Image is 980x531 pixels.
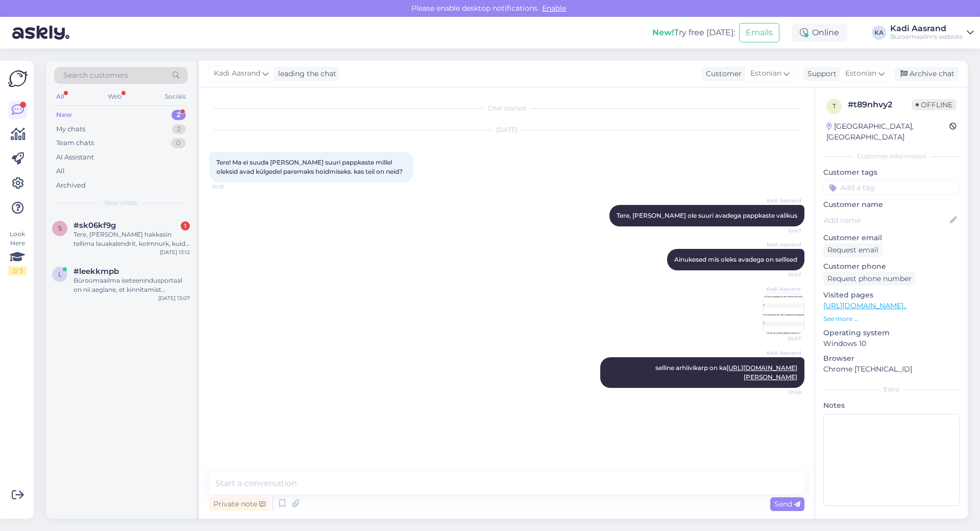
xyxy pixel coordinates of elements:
[63,70,128,81] span: Search customers
[739,23,779,42] button: Emails
[823,199,960,210] p: Customer name
[181,221,190,230] div: 1
[171,138,186,148] div: 0
[163,90,188,103] div: Socials
[894,67,959,81] div: Archive chat
[105,198,137,207] span: New chats
[209,497,269,511] div: Private note
[8,69,28,88] img: Askly Logo
[212,183,251,191] span: 10:31
[73,267,119,276] span: #leekkmpb
[750,68,781,79] span: Estonian
[848,99,912,111] div: # t89nhvy2
[8,266,27,275] div: 2 / 3
[912,99,957,110] span: Offline
[832,102,836,110] span: t
[823,290,960,301] p: Visited pages
[823,261,960,272] p: Customer phone
[58,270,62,278] span: l
[617,212,797,219] span: Tere, [PERSON_NAME] ole suuri avadega pappkaste valikus
[106,90,124,103] div: Web
[73,230,190,248] div: Tere, [PERSON_NAME] hakkasin tellima lauakalendrit, kolmnurk, kuid enam ei leia. Kas teil on saad...
[823,152,960,161] div: Customer information
[209,125,804,134] div: [DATE]
[823,314,960,324] p: See more ...
[763,271,801,279] span: 10:47
[56,110,72,120] div: New
[763,241,801,248] span: Kadi Aasrand
[823,272,916,286] div: Request phone number
[823,400,960,411] p: Notes
[274,68,336,79] div: leading the chat
[763,388,801,396] span: 10:48
[54,90,66,103] div: All
[823,180,960,195] input: Add a tag
[823,364,960,375] p: Chrome [TECHNICAL_ID]
[823,338,960,349] p: Windows 10
[73,276,190,294] div: Büroomaailma iseteenindusportaal on nii aeglane, et kinnitamist opotavad tellimused ainult krutiv...
[172,124,186,134] div: 2
[56,124,85,134] div: My chats
[890,25,974,41] a: Kadi AasrandBüroomaailm's website
[726,364,797,381] a: [URL][DOMAIN_NAME][PERSON_NAME]
[171,110,186,120] div: 2
[823,243,883,257] div: Request email
[8,229,27,275] div: Look Here
[56,180,86,191] div: Archived
[655,364,797,381] span: selline arhiivikarp on ka
[56,138,94,148] div: Team chats
[763,293,804,334] img: Attachment
[823,167,960,178] p: Customer tags
[158,294,190,302] div: [DATE] 13:07
[763,335,801,342] span: 10:47
[774,499,800,509] span: Send
[763,285,801,293] span: Kadi Aasrand
[216,158,403,175] span: Tere! Ma ei suuda [PERSON_NAME] suuri pappkaste millel oleksid avad külgedel paremaks hoidmiseks....
[209,104,804,113] div: Chat started
[872,26,886,40] div: KA
[73,221,116,230] span: #sk06kf9g
[890,33,963,41] div: Büroomaailm's website
[803,68,837,79] div: Support
[823,353,960,364] p: Browser
[56,152,94,163] div: AI Assistant
[58,224,62,232] span: s
[763,227,801,235] span: 10:47
[763,349,801,357] span: Kadi Aasrand
[674,256,797,263] span: Ainukesed mis oleks avadega on sellised
[824,215,948,226] input: Add name
[214,68,260,79] span: Kadi Aasrand
[823,233,960,243] p: Customer email
[792,24,847,42] div: Online
[890,25,963,33] div: Kadi Aasrand
[702,68,742,79] div: Customer
[160,248,190,256] div: [DATE] 13:12
[826,121,949,143] div: [GEOGRAPHIC_DATA], [GEOGRAPHIC_DATA]
[763,197,801,204] span: Kadi Aasrand
[539,4,569,13] span: Enable
[823,301,906,310] a: [URL][DOMAIN_NAME]..
[56,166,65,176] div: All
[652,27,735,39] div: Try free [DATE]:
[652,28,674,37] b: New!
[845,68,876,79] span: Estonian
[823,385,960,394] div: Extra
[823,328,960,338] p: Operating system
